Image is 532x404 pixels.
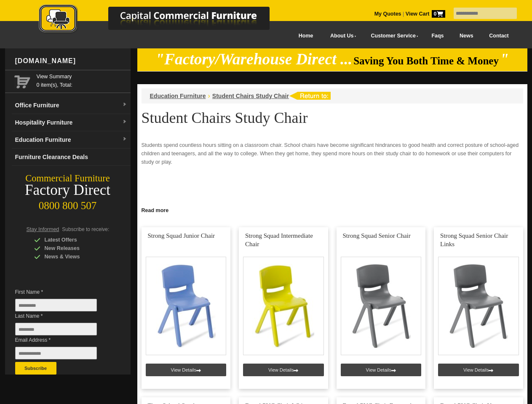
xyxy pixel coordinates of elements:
li: › [208,92,210,100]
div: Factory Direct [5,184,131,196]
img: dropdown [122,120,127,125]
span: 0 item(s), Total: [37,72,127,88]
span: First Name * [15,288,110,296]
input: Email Address * [15,347,97,359]
a: Contact [481,27,516,45]
a: Student Chairs Study Chair [212,93,289,99]
a: View Cart0 [404,11,445,17]
a: Office Furnituredropdown [12,97,131,114]
a: Capital Commercial Furniture Logo [16,4,310,37]
a: About Us [321,27,361,45]
input: Last Name * [15,323,97,335]
em: "Factory/Warehouse Direct ... [155,50,352,68]
em: " [500,50,509,68]
button: Subscribe [15,362,56,375]
a: View Summary [37,72,127,81]
a: Click to read more [137,204,527,215]
a: Furniture Clearance Deals [12,149,131,166]
img: dropdown [122,102,127,107]
span: Stay Informed [27,226,59,232]
a: My Quotes [374,11,401,17]
div: 0800 800 507 [5,196,131,212]
div: Commercial Furniture [5,173,131,184]
img: return to [289,92,331,100]
input: First Name * [15,299,97,311]
h1: Student Chairs Study Chair [142,110,523,126]
div: News & Views [34,252,114,261]
div: Latest Offers [34,236,114,244]
span: 0 [432,10,445,18]
span: Last Name * [15,312,110,320]
img: Capital Commercial Furniture Logo [16,4,310,35]
div: [DOMAIN_NAME] [12,48,131,74]
span: Email Address * [15,336,110,344]
div: New Releases [34,244,114,252]
strong: View Cart [406,11,445,17]
a: Hospitality Furnituredropdown [12,114,131,131]
a: Education Furnituredropdown [12,131,131,149]
span: Subscribe to receive: [62,226,109,232]
a: Education Furniture [150,93,206,99]
a: Customer Service [361,27,423,45]
a: News [452,27,481,45]
p: Students spend countless hours sitting on a classroom chair. School chairs have become significan... [142,141,523,166]
a: Faqs [424,27,452,45]
span: Saving You Both Time & Money [353,55,499,66]
img: dropdown [122,137,127,142]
